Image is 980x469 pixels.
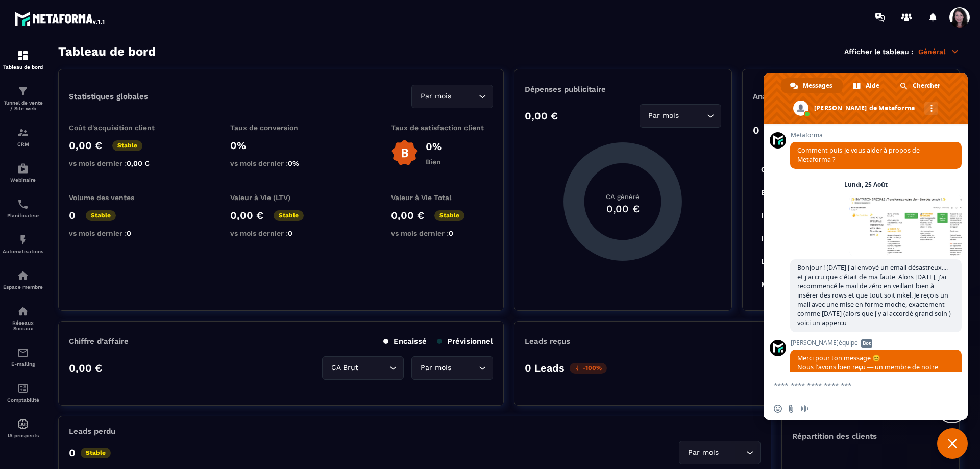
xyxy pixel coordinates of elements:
[803,78,832,93] span: Messages
[230,229,332,237] p: vs mois dernier :
[17,418,29,430] img: automations
[3,339,43,375] a: emailemailE-mailing
[3,42,43,78] a: formationformationTableau de bord
[17,50,29,62] img: formation
[844,47,913,56] p: Afficher le tableau :
[3,284,43,290] p: Espace membre
[797,263,951,327] span: Bonjour ! [DATE] j'ai envoyé un email désastreux.... et j'ai cru que c'était de ma faute. Alors [...
[230,139,332,152] p: 0%
[230,193,332,202] p: Valeur à Vie (LTV)
[288,229,292,237] span: 0
[426,140,442,153] p: 0%
[844,182,888,188] div: Lundi, 25 Août
[866,78,879,93] span: Aide
[17,305,29,317] img: social-network
[761,188,794,196] tspan: Entretien
[230,159,332,167] p: vs mois dernier :
[127,229,131,237] span: 0
[679,441,761,464] div: Search for option
[3,298,43,339] a: social-networksocial-networkRéseaux Sociaux
[69,229,171,237] p: vs mois dernier :
[411,85,493,108] div: Search for option
[525,85,721,94] p: Dépenses publicitaire
[69,209,76,221] p: 0
[3,78,43,119] a: formationformationTunnel de vente / Site web
[58,44,156,59] h3: Tableau de bord
[761,257,775,265] tspan: Lost
[391,124,493,132] p: Taux de satisfaction client
[391,229,493,237] p: vs mois dernier :
[69,337,129,346] p: Chiffre d’affaire
[3,226,43,262] a: automationsautomationsAutomatisations
[790,339,962,347] span: [PERSON_NAME]équipe
[3,64,43,70] p: Tableau de bord
[640,104,721,128] div: Search for option
[69,193,171,202] p: Volume des ventes
[761,234,804,243] tspan: Inside Magie
[69,447,76,459] p: 0
[3,433,43,438] p: IA prospects
[792,432,949,441] p: Répartition des clients
[525,110,558,122] p: 0,00 €
[3,375,43,410] a: accountantaccountantComptabilité
[274,210,304,221] p: Stable
[69,362,102,374] p: 0,00 €
[322,356,404,380] div: Search for option
[69,139,102,152] p: 0,00 €
[453,91,476,102] input: Search for option
[449,229,453,237] span: 0
[781,78,843,93] a: Messages
[721,447,744,458] input: Search for option
[3,155,43,190] a: automationsautomationsWebinaire
[127,159,150,167] span: 0,00 €
[17,234,29,246] img: automations
[418,362,453,374] span: Par mois
[391,209,424,221] p: 0,00 €
[525,337,570,346] p: Leads reçus
[230,209,263,221] p: 0,00 €
[844,78,890,93] a: Aide
[329,362,360,374] span: CA Brut
[112,140,142,151] p: Stable
[17,85,29,97] img: formation
[797,146,920,164] span: Comment puis-je vous aider à propos de Metaforma ?
[3,249,43,254] p: Automatisations
[434,210,464,221] p: Stable
[3,190,43,226] a: schedulerschedulerPlanificateur
[918,47,960,56] p: Général
[761,280,789,288] tspan: Membre
[685,447,721,458] span: Par mois
[570,363,607,374] p: -100%
[17,127,29,139] img: formation
[391,193,493,202] p: Valeur à Vie Total
[69,159,171,167] p: vs mois dernier :
[69,92,148,101] p: Statistiques globales
[774,405,782,413] span: Insérer un emoji
[383,337,427,346] p: Encaissé
[230,124,332,132] p: Taux de conversion
[14,9,106,28] img: logo
[3,262,43,298] a: automationsautomationsEspace membre
[437,337,493,346] p: Prévisionnel
[3,100,43,111] p: Tunnel de vente / Site web
[3,397,43,403] p: Comptabilité
[411,356,493,380] div: Search for option
[453,362,476,374] input: Search for option
[3,361,43,367] p: E-mailing
[69,427,115,436] p: Leads perdu
[86,210,116,221] p: Stable
[891,78,950,93] a: Chercher
[937,428,968,459] a: Fermer le chat
[3,141,43,147] p: CRM
[3,119,43,155] a: formationformationCRM
[3,177,43,183] p: Webinaire
[81,448,111,458] p: Stable
[681,110,704,121] input: Search for option
[525,362,565,374] p: 0 Leads
[418,91,453,102] span: Par mois
[646,110,681,121] span: Par mois
[3,320,43,331] p: Réseaux Sociaux
[913,78,940,93] span: Chercher
[800,405,808,413] span: Message audio
[288,159,299,167] span: 0%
